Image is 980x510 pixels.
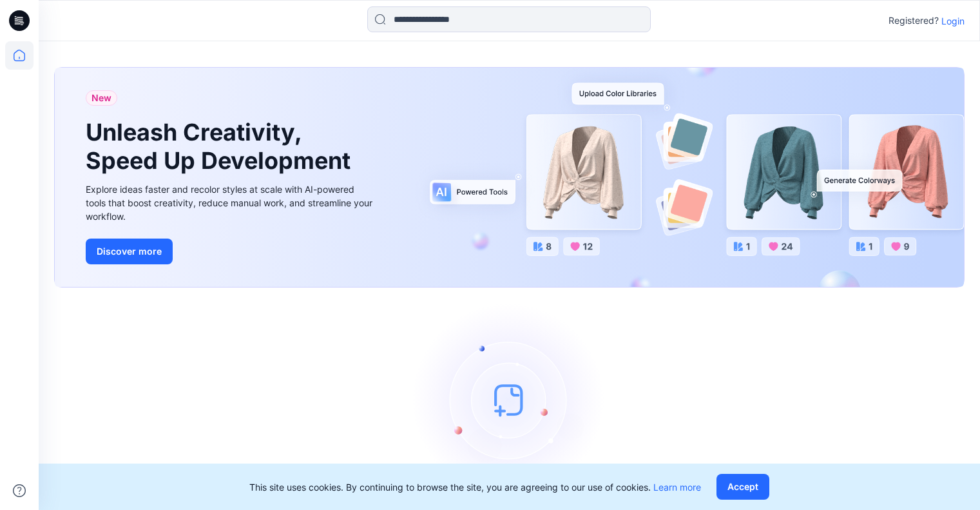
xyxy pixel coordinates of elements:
button: Accept [716,474,769,500]
p: This site uses cookies. By continuing to browse the site, you are agreeing to our use of cookies. [249,480,701,494]
a: Learn more [653,482,701,493]
p: Login [941,14,965,28]
span: New [91,90,111,106]
button: Discover more [86,239,173,264]
p: Registered? [889,13,939,28]
img: empty-state-image.svg [413,303,606,496]
h1: Unleash Creativity, Speed Up Development [86,119,356,174]
a: Discover more [86,239,376,264]
div: Explore ideas faster and recolor styles at scale with AI-powered tools that boost creativity, red... [86,182,376,223]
